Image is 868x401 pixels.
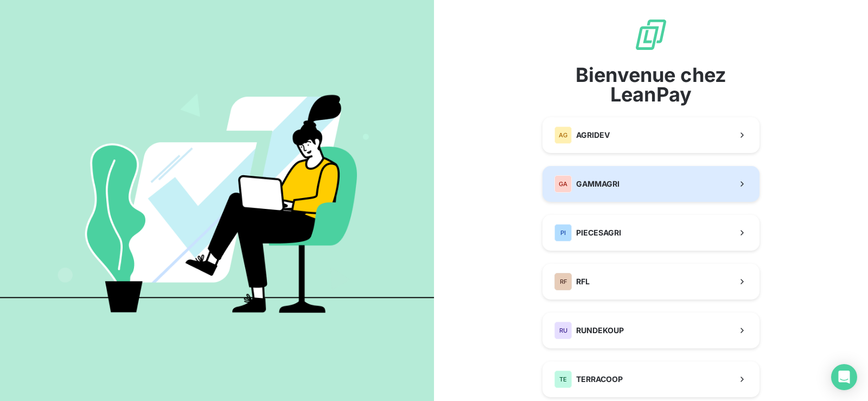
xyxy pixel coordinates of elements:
span: TERRACOOP [576,374,623,385]
span: Bienvenue chez LeanPay [542,65,759,104]
button: AGAGRIDEV [542,117,759,153]
span: PIECESAGRI [576,227,621,238]
div: TE [554,371,572,388]
button: RFRFL [542,264,759,300]
div: Open Intercom Messenger [831,364,857,390]
button: RURUNDEKOUP [542,313,759,348]
button: GAGAMMAGRI [542,166,759,202]
button: PIPIECESAGRI [542,215,759,251]
img: logo sigle [634,17,668,52]
div: GA [554,175,572,193]
button: TETERRACOOP [542,361,759,397]
span: AGRIDEV [576,130,610,141]
div: RF [554,273,572,290]
span: GAMMAGRI [576,179,620,189]
span: RUNDEKOUP [576,325,624,336]
div: AG [554,126,572,144]
div: PI [554,224,572,241]
span: RFL [576,276,590,287]
div: RU [554,322,572,339]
